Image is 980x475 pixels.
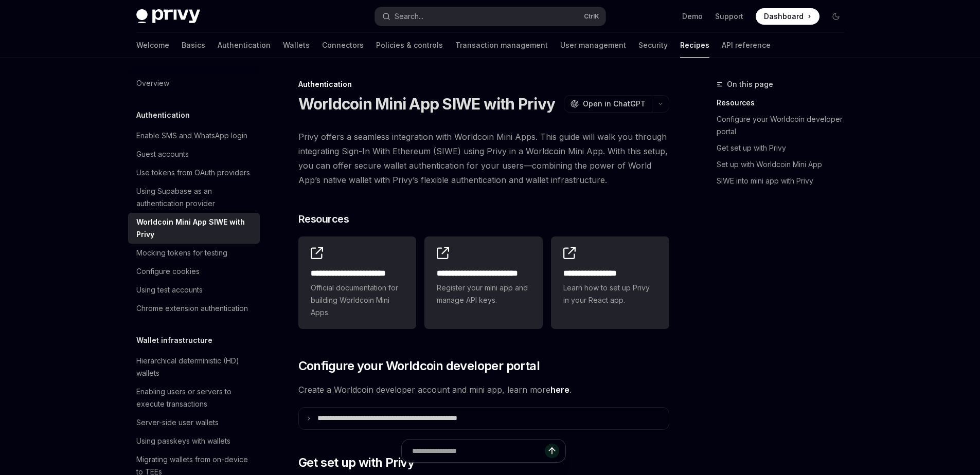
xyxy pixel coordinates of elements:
[128,126,260,145] a: Enable SMS and WhatsApp login
[395,10,423,23] div: Search...
[756,8,819,25] a: Dashboard
[717,95,852,111] a: Resources
[283,33,310,58] a: Wallets
[583,99,646,109] span: Open in ChatGPT
[638,33,668,58] a: Security
[715,11,743,22] a: Support
[298,358,540,374] span: Configure your Worldcoin developer portal
[136,130,247,142] div: Enable SMS and WhatsApp login
[128,182,260,213] a: Using Supabase as an authentication provider
[298,130,669,187] span: Privy offers a seamless integration with Worldcoin Mini Apps. This guide will walk you through in...
[455,33,548,58] a: Transaction management
[128,163,260,182] a: Use tokens from OAuth providers
[727,78,773,90] span: On this page
[136,435,230,447] div: Using passkeys with wallets
[545,444,559,458] button: Send message
[322,33,364,58] a: Connectors
[128,145,260,163] a: Guest accounts
[311,282,404,319] span: Official documentation for building Worldcoin Mini Apps.
[128,74,260,93] a: Overview
[722,33,771,58] a: API reference
[128,244,260,262] a: Mocking tokens for testing
[136,109,190,121] h5: Authentication
[136,284,203,296] div: Using test accounts
[136,185,254,210] div: Using Supabase as an authentication provider
[136,247,227,259] div: Mocking tokens for testing
[136,355,254,379] div: Hierarchical deterministic (HD) wallets
[218,33,271,58] a: Authentication
[564,95,652,113] button: Open in ChatGPT
[182,33,205,58] a: Basics
[136,302,248,315] div: Chrome extension authentication
[375,7,605,26] button: Search...CtrlK
[136,386,254,410] div: Enabling users or servers to execute transactions
[128,262,260,281] a: Configure cookies
[136,9,200,24] img: dark logo
[128,413,260,432] a: Server-side user wallets
[437,282,530,306] span: Register your mini app and manage API keys.
[128,299,260,318] a: Chrome extension authentication
[136,33,169,58] a: Welcome
[550,385,569,395] a: here
[828,8,844,25] button: Toggle dark mode
[560,33,626,58] a: User management
[128,382,260,413] a: Enabling users or servers to execute transactions
[717,156,852,173] a: Set up with Worldcoin Mini App
[717,173,852,189] a: SIWE into mini app with Privy
[128,281,260,299] a: Using test accounts
[136,216,254,241] div: Worldcoin Mini App SIWE with Privy
[136,167,250,179] div: Use tokens from OAuth providers
[136,416,219,429] div: Server-side user wallets
[717,140,852,156] a: Get set up with Privy
[136,148,189,160] div: Guest accounts
[298,212,349,226] span: Resources
[563,282,657,306] span: Learn how to set up Privy in your React app.
[128,432,260,450] a: Using passkeys with wallets
[136,265,200,278] div: Configure cookies
[376,33,443,58] a: Policies & controls
[680,33,709,58] a: Recipes
[128,213,260,244] a: Worldcoin Mini App SIWE with Privy
[682,11,703,22] a: Demo
[128,352,260,382] a: Hierarchical deterministic (HD) wallets
[764,11,804,22] span: Dashboard
[298,382,669,397] span: Create a Worldcoin developer account and mini app, learn more .
[584,12,599,21] span: Ctrl K
[298,79,669,89] div: Authentication
[298,95,556,113] h1: Worldcoin Mini App SIWE with Privy
[717,111,852,140] a: Configure your Worldcoin developer portal
[136,334,212,346] h5: Wallet infrastructure
[136,77,169,89] div: Overview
